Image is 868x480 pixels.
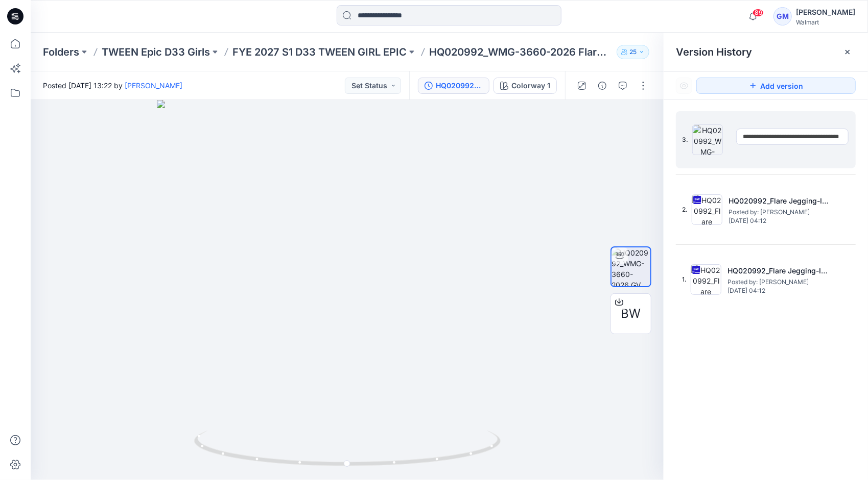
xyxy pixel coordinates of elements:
[728,265,830,277] h5: HQ020992_Flare Jegging-Inseam 24_Soft Silver
[691,264,721,295] img: HQ020992_Flare Jegging-Inseam 24_Soft Silver
[682,135,688,144] span: 3.
[729,195,831,207] h5: HQ020992_Flare Jegging-Inseam 24_Full Colorway
[617,45,649,59] button: 25
[696,78,856,94] button: Add version
[729,207,831,217] span: Posted by: Gayan Mahawithanalage
[511,80,550,91] div: Colorway 1
[102,45,210,59] a: TWEEN Epic D33 Girls
[436,80,483,91] div: HQ020992_WMG-3660-2026_GV_ Flare Jegging-Inseam 24-Styling 4_Colorway 1_Front
[43,80,182,91] span: Posted [DATE] 13:22 by
[843,48,852,56] button: Close
[692,124,723,155] img: HQ020992_WMG-3660-2026_GV_ Flare Jegging-Inseam 24-Styling 4_Colorway 1_Front
[796,18,855,26] div: Walmart
[125,81,182,90] a: [PERSON_NAME]
[676,78,692,94] button: Show Hidden Versions
[429,45,613,59] p: HQ020992_WMG-3660-2026 Flare Jegging
[796,6,855,18] div: [PERSON_NAME]
[729,217,831,224] span: [DATE] 04:12
[753,9,764,17] span: 89
[594,78,611,94] button: Details
[629,46,637,58] p: 25
[728,277,830,287] span: Posted by: Gayan Mahawithanalage
[612,247,650,286] img: HQ020992_WMG-3660-2026_GV_ Flare Jegging
[728,287,830,294] span: [DATE] 04:12
[773,7,792,26] div: GM
[676,46,752,58] span: Version History
[418,78,489,94] button: HQ020992_WMG-3660-2026_GV_ Flare Jegging-Inseam 24-Styling 4_Colorway 1_Front
[43,45,79,59] a: Folders
[692,194,722,225] img: HQ020992_Flare Jegging-Inseam 24_Full Colorway
[494,78,557,94] button: Colorway 1
[682,205,688,214] span: 2.
[621,305,641,323] span: BW
[232,45,407,59] a: FYE 2027 S1 D33 TWEEN GIRL EPIC
[682,275,687,284] span: 1.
